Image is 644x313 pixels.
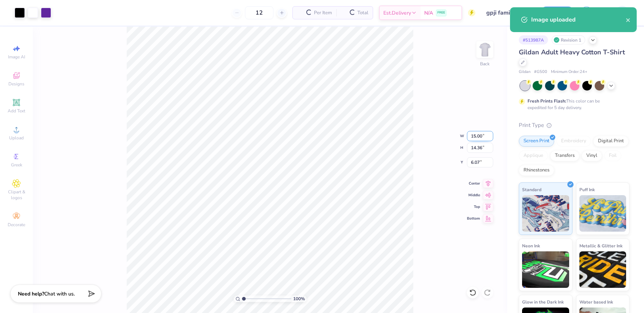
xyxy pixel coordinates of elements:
[8,108,25,114] span: Add Text
[467,193,480,198] span: Middle
[480,61,490,67] div: Back
[528,98,566,104] strong: Fresh Prints Flash:
[4,189,29,201] span: Clipart & logos
[604,150,621,161] div: Foil
[467,204,480,209] span: Top
[579,242,622,250] span: Metallic & Glitter Ink
[437,10,445,15] span: FREE
[519,69,530,75] span: Gildan
[478,42,492,57] img: Back
[519,48,625,57] span: Gildan Adult Heavy Cotton T-Shirt
[383,9,411,17] span: Est. Delivery
[481,5,534,20] input: Untitled Design
[626,15,631,24] button: close
[582,150,602,161] div: Vinyl
[519,121,629,130] div: Print Type
[11,162,22,168] span: Greek
[550,150,579,161] div: Transfers
[579,251,626,288] img: Metallic & Glitter Ink
[357,9,368,17] span: Total
[522,298,564,306] span: Glow in the Dark Ink
[293,295,305,302] span: 100 %
[552,35,585,45] div: Revision 1
[18,290,44,297] strong: Need help?
[8,54,25,60] span: Image AI
[556,136,591,147] div: Embroidery
[467,216,480,221] span: Bottom
[519,35,548,45] div: # 513987A
[8,81,24,87] span: Designs
[579,195,626,232] img: Puff Ink
[579,186,595,193] span: Puff Ink
[44,290,75,297] span: Chat with us.
[522,242,540,250] span: Neon Ink
[531,15,626,24] div: Image uploaded
[579,298,613,306] span: Water based Ink
[593,136,629,147] div: Digital Print
[314,9,332,17] span: Per Item
[519,165,554,176] div: Rhinestones
[551,69,587,75] span: Minimum Order: 24 +
[534,69,547,75] span: # G500
[519,136,554,147] div: Screen Print
[467,181,480,186] span: Center
[424,9,433,17] span: N/A
[522,195,569,232] img: Standard
[522,251,569,288] img: Neon Ink
[245,6,273,19] input: – –
[519,150,548,161] div: Applique
[528,98,617,111] div: This color can be expedited for 5 day delivery.
[522,186,541,193] span: Standard
[9,135,24,141] span: Upload
[8,222,25,228] span: Decorate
